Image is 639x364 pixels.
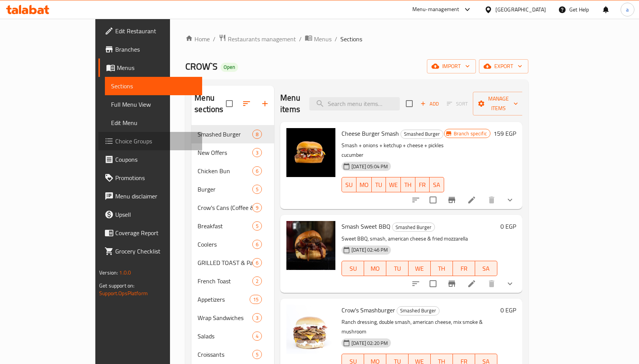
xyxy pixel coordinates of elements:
[505,279,515,288] svg: Show Choices
[115,155,196,164] span: Coupons
[479,59,528,73] button: export
[479,94,518,113] span: Manage items
[309,97,400,110] input: search
[252,331,262,341] div: items
[345,263,361,274] span: SU
[228,34,296,44] span: Restaurants management
[221,63,238,72] div: Open
[434,263,450,274] span: TH
[430,177,444,192] button: SA
[360,179,369,190] span: MO
[253,241,261,248] span: 6
[409,261,431,276] button: WE
[342,128,399,139] span: Cheese Burger Smash
[98,22,202,40] a: Edit Restaurant
[198,276,252,286] span: French Toast
[404,179,412,190] span: TH
[342,317,497,336] p: Ranch dressing, double smash, american cheese, mix smoke & mushroom
[99,281,134,291] span: Get support on:
[485,62,522,71] span: export
[299,34,302,44] li: /
[105,95,202,114] a: Full Menu View
[198,148,252,157] span: New Offers
[198,130,252,139] div: Smashed Burger
[425,276,441,292] span: Select to update
[348,246,391,253] span: [DATE] 02:46 PM
[252,350,262,359] div: items
[191,217,274,235] div: Breakfast5
[253,223,261,230] span: 5
[191,180,274,198] div: Burger5
[253,278,261,285] span: 2
[427,59,476,73] button: import
[119,268,131,278] span: 1.0.0
[253,314,261,322] span: 3
[252,148,262,157] div: items
[253,167,261,175] span: 6
[191,162,274,180] div: Chicken Bun6
[191,272,274,290] div: French Toast2
[389,263,405,274] span: TU
[256,94,274,113] button: Add section
[99,268,118,278] span: Version:
[198,203,252,212] span: Crow's Cans (Coffee & Coolers )
[348,163,391,170] span: [DATE] 05:04 PM
[99,288,148,298] a: Support.OpsPlatform
[386,177,401,192] button: WE
[198,240,252,249] span: Coolers
[191,345,274,364] div: Croissants5
[501,191,519,209] button: show more
[252,130,262,139] div: items
[443,275,461,293] button: Branch-specific-item
[253,149,261,156] span: 3
[340,34,362,44] span: Sections
[392,223,435,232] div: Smashed Burger
[443,191,461,209] button: Branch-specific-item
[111,100,196,109] span: Full Menu View
[482,275,501,293] button: delete
[105,114,202,132] a: Edit Menu
[115,228,196,237] span: Coverage Report
[467,279,476,288] a: Edit menu item
[252,258,262,267] div: items
[505,195,515,205] svg: Show Choices
[412,5,459,14] div: Menu-management
[98,132,202,150] a: Choice Groups
[425,192,441,208] span: Select to update
[191,125,274,143] div: Smashed Burger8
[400,130,443,139] div: Smashed Burger
[252,221,262,231] div: items
[467,195,476,205] a: Edit menu item
[98,187,202,205] a: Menu disclaimer
[500,221,516,232] h6: 0 EGP
[198,221,252,231] div: Breakfast
[115,45,196,54] span: Branches
[397,306,439,315] span: Smashed Burger
[115,247,196,256] span: Grocery Checklist
[305,34,332,44] a: Menus
[286,128,335,177] img: Cheese Burger Smash
[191,253,274,272] div: GRILLED TOAST & Panini6
[185,34,528,44] nav: breadcrumb
[417,98,442,110] span: Add item
[115,192,196,201] span: Menu disclaimer
[342,304,395,316] span: Crow's Smashburger
[198,166,252,175] span: Chicken Bun
[386,261,409,276] button: TU
[191,235,274,253] div: Coolers6
[198,258,252,267] div: GRILLED TOAST & Panini
[253,333,261,340] span: 4
[475,261,497,276] button: SA
[367,263,383,274] span: MO
[412,263,428,274] span: WE
[451,130,490,137] span: Branch specific
[198,295,250,304] span: Appetizers
[98,40,202,58] a: Branches
[253,351,261,358] span: 5
[98,58,202,77] a: Menus
[431,261,453,276] button: TH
